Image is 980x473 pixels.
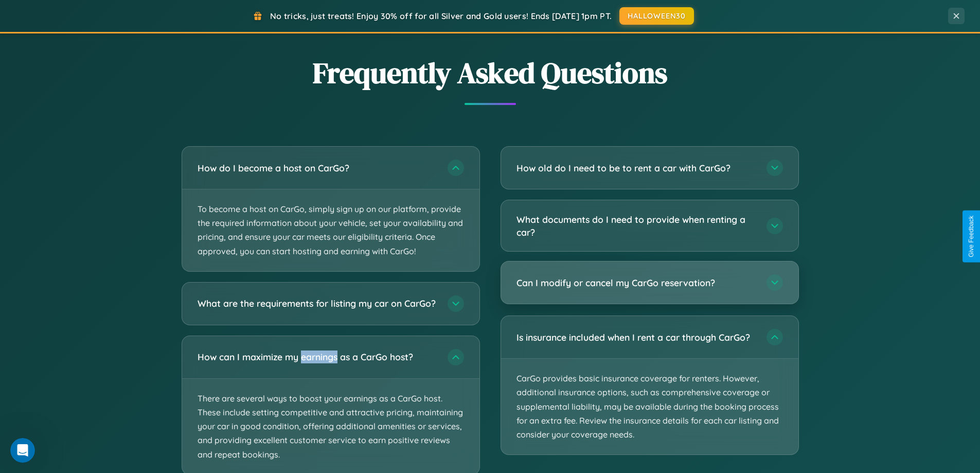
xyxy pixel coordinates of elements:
[619,7,694,25] button: HALLOWEEN30
[516,276,756,289] h3: Can I modify or cancel my CarGo reservation?
[516,162,756,174] h3: How old do I need to be to rent a car with CarGo?
[182,53,799,93] h2: Frequently Asked Questions
[198,162,437,174] h3: How do I become a host on CarGo?
[182,189,479,271] p: To become a host on CarGo, simply sign up on our platform, provide the required information about...
[198,297,437,310] h3: What are the requirements for listing my car on CarGo?
[516,213,756,238] h3: What documents do I need to provide when renting a car?
[968,216,975,257] div: Give Feedback
[198,351,437,363] h3: How can I maximize my earnings as a CarGo host?
[501,359,798,454] p: CarGo provides basic insurance coverage for renters. However, additional insurance options, such ...
[516,331,756,344] h3: Is insurance included when I rent a car through CarGo?
[270,11,612,21] span: No tricks, just treats! Enjoy 30% off for all Silver and Gold users! Ends [DATE] 1pm PT.
[10,438,35,463] iframe: Intercom live chat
